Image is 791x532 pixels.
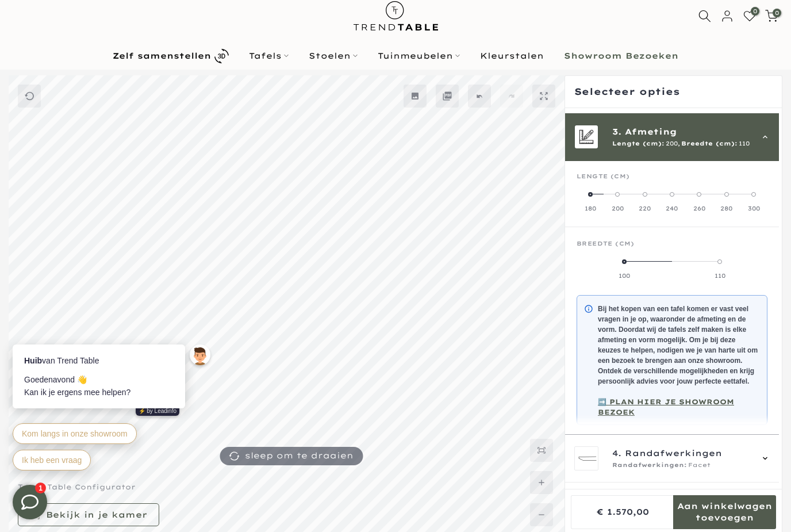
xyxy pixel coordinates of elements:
span: 0 [773,9,781,17]
iframe: toggle-frame [1,473,59,531]
a: Tafels [239,49,299,63]
iframe: bot-iframe [1,289,225,485]
a: Showroom Bezoeken [554,49,689,63]
a: Tuinmeubelen [368,49,470,63]
a: 0 [743,10,756,22]
a: Stoelen [299,49,368,63]
a: 0 [765,10,778,22]
b: Showroom Bezoeken [564,52,678,60]
b: Zelf samenstellen [113,52,211,60]
a: Zelf samenstellen [103,46,239,66]
a: Kleurstalen [470,49,554,63]
span: 0 [751,7,759,16]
